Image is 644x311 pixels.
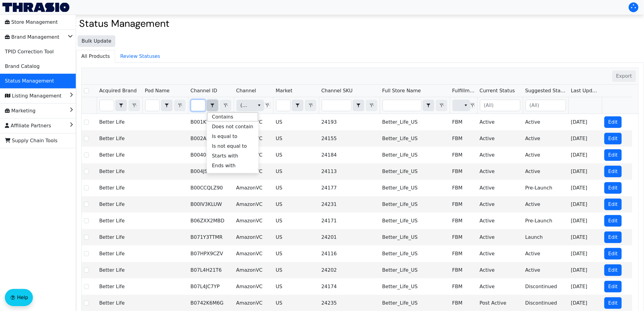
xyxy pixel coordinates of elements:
td: [DATE] [569,147,602,163]
th: Filter [523,97,569,114]
td: Active [477,180,523,196]
td: Better_Life_US [380,114,450,130]
td: Better Life [97,196,142,213]
span: Listing Management [5,91,61,101]
input: (All) [480,100,520,111]
td: B0040MH0SY [188,147,234,163]
td: AmazonVC [234,262,273,278]
span: Last Update [571,87,600,94]
td: B07HPX9CZV [188,246,234,262]
td: Better_Life_US [380,180,450,196]
td: [DATE] [569,180,602,196]
span: Does not contain [212,123,253,130]
th: Filter [450,97,477,114]
td: Discontinued [523,278,569,295]
td: FBM [450,114,477,130]
td: 24177 [319,180,380,196]
td: B001KYNZYI [188,114,234,130]
td: Pre-Launch [523,180,569,196]
span: Edit [608,267,618,274]
td: FBM [450,229,477,246]
input: Filter [322,100,351,111]
span: Edit [608,168,618,175]
td: Better_Life_US [380,147,450,163]
td: Better Life [97,163,142,180]
button: Edit [604,264,622,276]
td: [DATE] [569,229,602,246]
td: Better_Life_US [380,130,450,147]
span: Choose Operator [423,100,434,111]
button: select [423,100,434,111]
td: [DATE] [569,213,602,229]
td: 24202 [319,262,380,278]
button: select [255,100,264,111]
button: Bulk Update [78,35,115,47]
td: 24171 [319,213,380,229]
span: Fulfillment [452,87,475,94]
input: Select Row [84,120,89,125]
span: Current Status [480,87,515,94]
span: Review Statuses [115,50,165,62]
input: Select Row [84,301,89,306]
td: 24113 [319,163,380,180]
td: US [273,180,319,196]
span: Edit [608,151,618,159]
td: Active [523,147,569,163]
button: select [161,100,172,111]
span: Status Management [5,76,54,86]
span: Edit [608,217,618,224]
td: Better_Life_US [380,262,450,278]
th: Filter [319,97,380,114]
button: select [292,100,303,111]
td: US [273,130,319,147]
button: Edit [604,182,622,194]
td: Better Life [97,278,142,295]
td: AmazonVC [234,180,273,196]
td: Better Life [97,147,142,163]
td: FBM [450,213,477,229]
span: TPID Correction Tool [5,47,54,57]
th: Filter [234,97,273,114]
span: Edit [608,118,618,126]
td: Active [477,213,523,229]
button: Edit [604,248,622,260]
td: 24184 [319,147,380,163]
button: select [353,100,364,111]
td: AmazonVC [234,213,273,229]
td: Active [477,114,523,130]
td: FBM [450,130,477,147]
th: Filter [188,97,234,114]
input: Filter [191,100,205,111]
td: FBM [450,246,477,262]
input: Select Row [84,136,89,141]
td: Active [523,196,569,213]
button: Edit [604,133,622,144]
td: [DATE] [569,114,602,130]
button: select [207,100,218,111]
input: Filter [276,100,290,111]
td: Active [477,130,523,147]
td: Active [477,229,523,246]
td: B002AFK8QY [188,130,234,147]
td: B004JSLZEO [188,163,234,180]
td: Active [477,163,523,180]
span: Acquired Brand [99,87,137,94]
td: B07L4JC7YP [188,278,234,295]
span: Marketing [5,106,36,116]
span: Choose Operator [115,100,127,111]
td: 24116 [319,246,380,262]
td: Better_Life_US [380,246,450,262]
span: Suggested Status [525,87,566,94]
input: Select Row [84,88,89,93]
span: Bulk Update [82,37,111,45]
span: Market [276,87,292,94]
td: Launch [523,229,569,246]
td: FBM [450,196,477,213]
td: 24201 [319,229,380,246]
td: B00IV3KLUW [188,196,234,213]
input: Select Row [84,268,89,273]
td: 24231 [319,196,380,213]
td: [DATE] [569,262,602,278]
td: US [273,147,319,163]
td: US [273,196,319,213]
